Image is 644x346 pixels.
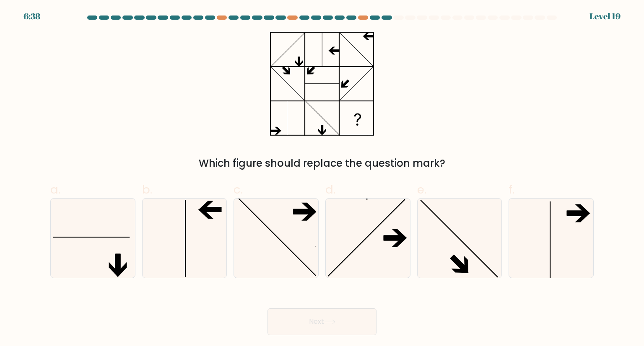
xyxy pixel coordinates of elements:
span: f. [509,181,514,198]
span: c. [234,181,243,198]
span: b. [142,181,152,198]
span: d. [325,181,335,198]
div: Which figure should replace the question mark? [55,156,589,171]
button: Next [267,308,377,335]
span: e. [417,181,426,198]
span: a. [50,181,60,198]
div: Level 19 [589,10,621,23]
div: 6:38 [23,10,40,23]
